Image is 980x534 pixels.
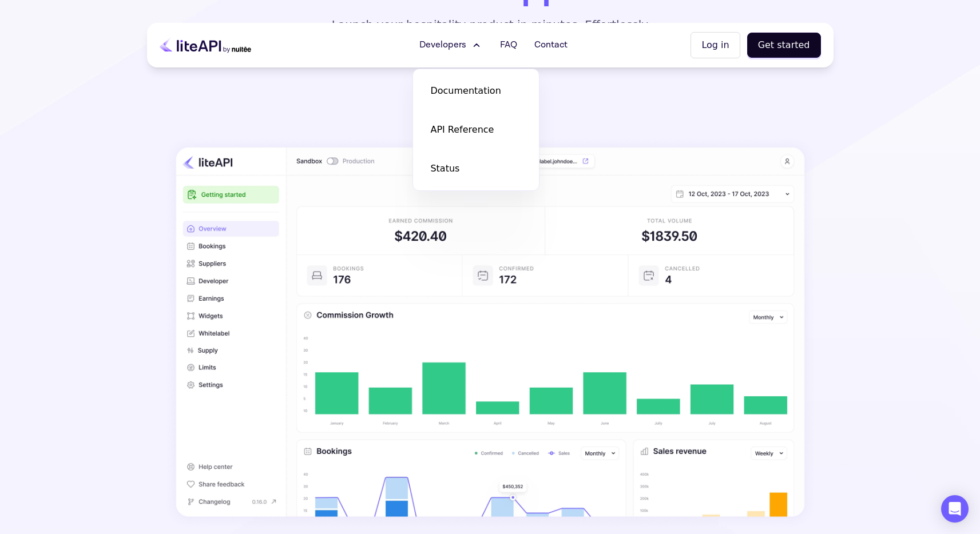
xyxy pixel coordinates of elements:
[419,153,533,185] a: Status
[691,32,740,58] button: Log in
[419,38,466,52] span: Developers
[500,38,517,52] span: FAQ
[527,34,574,57] a: Contact
[941,495,969,523] div: Open Intercom Messenger
[319,16,662,67] p: Launch your hospitality product in minutes. Effortlessly monetize by selling accommodations at ov...
[412,34,490,57] button: Developers
[534,38,568,52] span: Contact
[747,33,821,58] button: Get started
[419,75,533,107] a: Documentation
[430,162,459,176] span: Status
[430,123,494,137] span: API Reference
[493,34,524,57] a: FAQ
[419,114,533,146] a: API Reference
[165,137,815,528] img: dashboard illustration
[430,84,501,98] span: Documentation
